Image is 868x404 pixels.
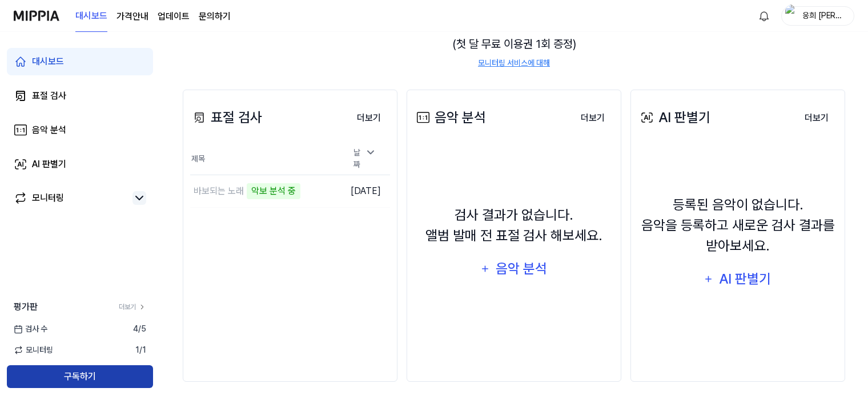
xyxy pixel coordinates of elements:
div: 웅희 [PERSON_NAME] [802,9,847,22]
td: [DATE] [340,175,390,208]
a: 대시보드 [7,48,153,75]
button: AI 판별기 [696,265,779,293]
a: 음악 분석 [7,116,153,144]
div: 음악 분석 [32,123,66,137]
div: 등록된 음악이 없습니다. 음악을 등록하고 새로운 검사 결과를 받아보세요. [638,195,838,256]
a: 더보기 [795,106,838,130]
button: profile웅희 [PERSON_NAME] [781,6,854,26]
div: 바보되는 노래 [194,184,244,198]
a: 업데이트 [158,10,190,23]
div: AI 판별기 [638,107,710,128]
img: 알림 [757,9,771,23]
a: 대시보드 [75,1,107,32]
a: 표절 검사 [7,82,153,110]
div: 검사 결과가 없습니다. 앨범 발매 전 표절 검사 해보세요. [425,205,602,246]
span: 평가판 [14,300,38,314]
a: 더보기 [119,302,146,312]
div: 음악 분석 [494,258,548,280]
a: 모니터링 [14,191,128,205]
div: AI 판별기 [718,268,773,290]
div: 날짜 [349,143,381,174]
span: 검사 수 [14,323,47,335]
a: AI 판별기 [7,151,153,178]
div: 악보 분석 중 [247,183,300,199]
span: 모니터링 [14,344,53,356]
div: 표절 검사 [190,107,262,128]
a: 문의하기 [199,10,231,23]
a: 모니터링 서비스에 대해 [478,57,550,69]
a: 가격안내 [116,10,148,23]
div: 대시보드 [32,55,64,68]
button: 구독하기 [7,365,153,388]
button: 음악 분석 [473,255,555,282]
button: 더보기 [348,107,390,130]
th: 제목 [190,143,340,175]
div: 모니터링 [32,191,64,205]
span: 1 / 1 [135,344,146,356]
img: profile [785,5,799,27]
span: 4 / 5 [133,323,146,335]
div: 표절 검사 [32,89,66,103]
div: AI 판별기 [32,157,66,171]
button: 더보기 [572,107,614,130]
a: 더보기 [348,106,390,130]
div: 음악 분석 [414,107,486,128]
button: 더보기 [795,107,838,130]
a: 더보기 [572,106,614,130]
